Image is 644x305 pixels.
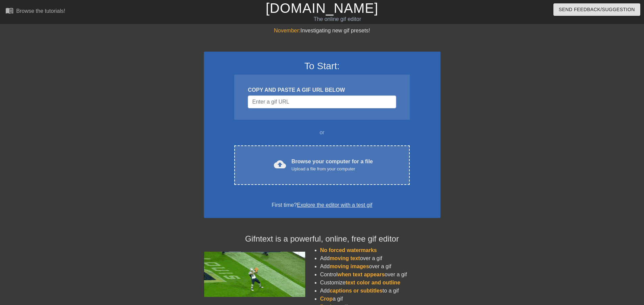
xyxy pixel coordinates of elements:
[266,1,378,16] a: [DOMAIN_NAME]
[221,129,423,137] div: or
[320,295,440,303] li: a gif
[320,247,377,253] span: No forced watermarks
[248,95,396,108] input: Username
[274,28,300,33] span: November:
[274,158,286,170] span: cloud_upload
[218,15,457,23] div: The online gif editor
[320,262,440,271] li: Add over a gif
[291,166,373,172] div: Upload a file from your computer
[204,27,440,35] div: Investigating new gif presets!
[320,254,440,262] li: Add over a gif
[559,5,635,14] span: Send Feedback/Suggestion
[16,8,65,14] div: Browse the tutorials!
[330,255,360,261] span: moving text
[5,6,14,15] span: menu_book
[553,3,640,16] button: Send Feedback/Suggestion
[345,280,400,285] span: text color and outline
[320,279,440,287] li: Customize
[291,158,373,172] div: Browse your computer for a file
[320,287,440,295] li: Add to a gif
[213,60,432,72] h3: To Start:
[330,264,369,269] span: moving images
[213,201,432,209] div: First time?
[320,296,333,302] span: Crop
[320,271,440,279] li: Control over a gif
[204,234,440,244] h4: Gifntext is a powerful, online, free gif editor
[330,288,382,294] span: captions or subtitles
[204,252,305,297] img: football_small.gif
[297,202,372,208] a: Explore the editor with a test gif
[248,86,396,94] div: COPY AND PASTE A GIF URL BELOW
[337,272,385,277] span: when text appears
[5,6,65,17] a: Browse the tutorials!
